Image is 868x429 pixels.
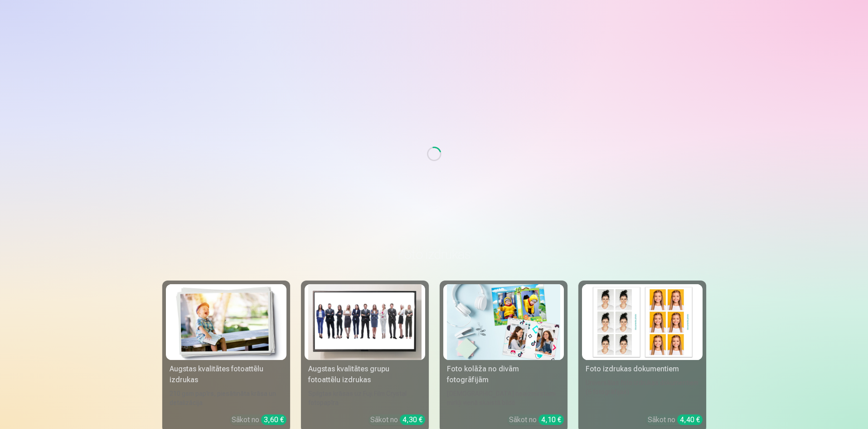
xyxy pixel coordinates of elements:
[677,414,703,425] div: 4,40 €
[443,364,564,385] div: Foto kolāža no divām fotogrāfijām
[582,378,703,407] div: Universālas foto izdrukas dokumentiem (6 fotogrāfijas)
[305,389,425,407] div: Spilgtas krāsas uz Fuji Film Crystal fotopapīra
[447,284,560,360] img: Foto kolāža no divām fotogrāfijām
[443,389,564,407] div: [DEMOGRAPHIC_DATA] neaizmirstami mirkļi vienā skaistā bildē
[261,414,286,425] div: 3,60 €
[586,284,699,360] img: Foto izdrukas dokumentiem
[308,284,422,360] img: Augstas kvalitātes grupu fotoattēlu izdrukas
[370,414,425,425] div: Sākot no
[170,246,699,262] h3: Foto izdrukas
[400,414,425,425] div: 4,30 €
[538,414,564,425] div: 4,10 €
[166,389,286,407] div: 210 gsm papīrs, piesātināta krāsa un detalizācija
[509,414,564,425] div: Sākot no
[232,414,286,425] div: Sākot no
[170,284,283,360] img: Augstas kvalitātes fotoattēlu izdrukas
[648,414,703,425] div: Sākot no
[582,364,703,375] div: Foto izdrukas dokumentiem
[305,364,425,385] div: Augstas kvalitātes grupu fotoattēlu izdrukas
[166,364,286,385] div: Augstas kvalitātes fotoattēlu izdrukas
